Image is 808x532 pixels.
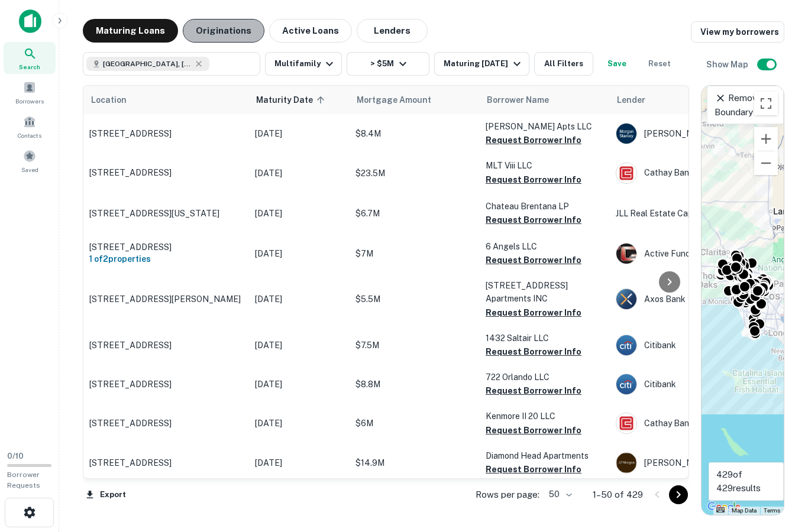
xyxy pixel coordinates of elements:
[355,293,474,306] p: $5.5M
[255,167,344,180] p: [DATE]
[355,207,474,220] p: $6.7M
[486,410,604,423] p: Kenmore II 20 LLC
[598,52,636,76] button: Save your search to get updates of matches that match your search criteria.
[544,486,574,503] div: 50
[669,485,688,504] button: Go to next page
[255,247,344,260] p: [DATE]
[754,92,778,115] button: Toggle fullscreen view
[616,413,636,433] img: picture
[616,413,793,434] div: Cathay Bank
[486,159,604,172] p: MLT Viii LLC
[610,86,799,114] th: Lender
[265,52,342,76] button: Multifamily
[355,417,474,430] p: $6M
[616,288,793,310] div: Axos Bank
[486,173,581,187] button: Request Borrower Info
[616,244,636,264] img: picture
[487,93,549,107] span: Borrower Name
[486,384,581,398] button: Request Borrower Info
[616,374,793,395] div: Citibank
[255,456,344,469] p: [DATE]
[616,163,793,184] div: Cathay Bank
[89,294,243,304] p: [STREET_ADDRESS][PERSON_NAME]
[704,499,744,515] a: Open this area in Google Maps (opens a new window)
[355,167,474,180] p: $23.5M
[355,127,474,140] p: $8.4M
[476,488,539,502] p: Rows per page:
[706,58,750,71] h6: Show Map
[21,165,38,174] span: Saved
[4,76,56,108] div: Borrowers
[83,19,178,43] button: Maturing Loans
[89,252,243,265] h6: 1 of 2 properties
[616,123,793,144] div: [PERSON_NAME] [PERSON_NAME]
[486,306,581,320] button: Request Borrower Info
[486,462,581,476] button: Request Borrower Info
[486,449,604,462] p: Diamond Head Apartments
[255,339,344,352] p: [DATE]
[616,163,636,183] img: picture
[715,91,776,119] p: Remove Boundary
[89,340,243,351] p: [STREET_ADDRESS]
[7,452,24,460] span: 0 / 10
[616,124,636,144] img: picture
[89,128,243,139] p: [STREET_ADDRESS]
[89,379,243,390] p: [STREET_ADDRESS]
[347,52,429,76] button: > $5M
[732,507,757,515] button: Map Data
[486,279,604,305] p: [STREET_ADDRESS] Apartments INC
[4,111,56,142] a: Contacts
[355,339,474,352] p: $7.5M
[616,374,636,394] img: picture
[269,19,352,43] button: Active Loans
[89,208,243,219] p: [STREET_ADDRESS][US_STATE]
[357,19,428,43] button: Lenders
[357,93,447,107] span: Mortgage Amount
[91,93,127,107] span: Location
[89,458,243,468] p: [STREET_ADDRESS]
[616,452,793,473] div: [PERSON_NAME]
[350,86,480,114] th: Mortgage Amount
[486,253,581,267] button: Request Borrower Info
[15,96,44,106] span: Borrowers
[616,207,793,220] p: JLL Real Estate Capital LLC
[89,242,243,252] p: [STREET_ADDRESS]
[89,418,243,429] p: [STREET_ADDRESS]
[617,93,645,107] span: Lender
[444,57,524,71] div: Maturing [DATE]
[255,293,344,306] p: [DATE]
[764,507,780,514] a: Terms
[255,207,344,220] p: [DATE]
[7,471,40,489] span: Borrower Requests
[716,507,725,512] button: Keyboard shortcuts
[749,437,808,494] iframe: Chat Widget
[616,289,636,309] img: picture
[19,9,41,33] img: capitalize-icon.png
[4,145,56,177] a: Saved
[355,456,474,469] p: $14.9M
[434,52,529,76] button: Maturing [DATE]
[754,127,778,151] button: Zoom in
[486,133,581,147] button: Request Borrower Info
[616,335,793,356] div: Citibank
[255,378,344,391] p: [DATE]
[486,200,604,213] p: Chateau Brentana LP
[19,62,40,72] span: Search
[4,42,56,74] a: Search
[486,240,604,253] p: 6 Angels LLC
[255,127,344,140] p: [DATE]
[702,86,784,515] div: 0 0
[255,417,344,430] p: [DATE]
[486,371,604,384] p: 722 Orlando LLC
[534,52,593,76] button: All Filters
[256,93,328,107] span: Maturity Date
[486,332,604,345] p: 1432 Saltair LLC
[486,120,604,133] p: [PERSON_NAME] Apts LLC
[641,52,678,76] button: Reset
[355,247,474,260] p: $7M
[593,488,643,502] p: 1–50 of 429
